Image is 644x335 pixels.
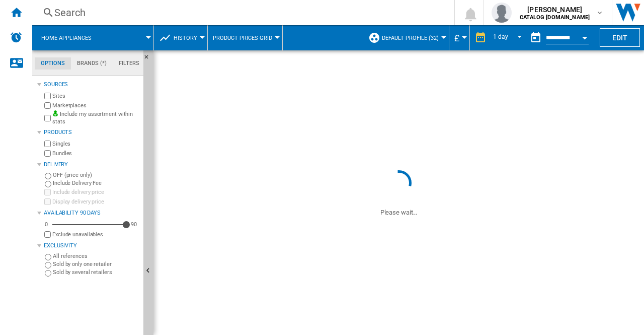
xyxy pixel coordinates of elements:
img: mysite-bg-18x18.png [52,110,58,116]
button: Hide [143,50,155,69]
div: Default profile (32) [368,25,444,50]
label: All references [53,252,139,260]
img: alerts-logo.svg [10,31,22,43]
div: History [159,25,202,50]
label: Singles [52,140,139,148]
input: Include Delivery Fee [45,181,51,187]
b: CATALOG [DOMAIN_NAME] [520,14,590,21]
input: All references [45,254,51,260]
div: Availability 90 Days [44,209,139,217]
label: Sold by only one retailer [53,260,139,268]
button: £ [454,25,464,50]
div: Home appliances [37,25,148,50]
input: Sold by only one retailer [45,262,51,269]
label: Include Delivery Fee [53,179,139,187]
label: Bundles [52,150,139,157]
div: Search [54,6,428,20]
md-select: REPORTS.WIZARD.STEPS.REPORT.STEPS.REPORT_OPTIONS.PERIOD: 1 day [492,30,526,46]
label: Exclude unavailables [52,231,139,238]
md-slider: Availability [52,220,126,230]
input: Display delivery price [44,198,51,205]
label: Include my assortment within stats [52,110,139,126]
input: Singles [44,141,51,147]
input: Marketplaces [44,102,51,109]
div: Products [44,128,139,137]
button: Edit [600,28,640,47]
button: Default profile (32) [382,25,444,50]
ng-transclude: Please wait... [380,209,418,216]
span: Product prices grid [213,35,272,41]
div: 90 [128,221,139,228]
span: Home appliances [41,35,92,41]
input: Bundles [44,150,51,157]
label: OFF (price only) [53,171,139,179]
span: History [174,35,197,41]
label: Sites [52,92,139,100]
div: Exclusivity [44,242,139,250]
button: Open calendar [576,27,594,45]
md-tab-item: Brands (*) [71,57,113,70]
md-tab-item: Options [35,57,71,70]
label: Include delivery price [52,188,139,196]
input: Sites [44,93,51,99]
input: OFF (price only) [45,173,51,179]
input: Display delivery price [44,231,51,238]
span: [PERSON_NAME] [520,5,590,15]
label: Display delivery price [52,198,139,206]
img: profile.jpg [492,3,512,23]
button: md-calendar [526,28,546,48]
button: History [174,25,202,50]
button: Home appliances [41,25,102,50]
input: Include my assortment within stats [44,112,51,124]
label: Marketplaces [52,102,139,109]
span: £ [454,33,459,43]
button: Product prices grid [213,25,277,50]
label: Sold by several retailers [53,269,139,276]
md-tab-item: Filters [113,57,145,70]
input: Include delivery price [44,189,51,195]
span: Default profile (32) [382,35,439,41]
div: Sources [44,81,139,89]
input: Sold by several retailers [45,270,51,277]
div: 0 [42,221,50,228]
md-menu: Currency [449,25,470,50]
div: Delivery [44,161,139,169]
div: 1 day [493,33,508,40]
